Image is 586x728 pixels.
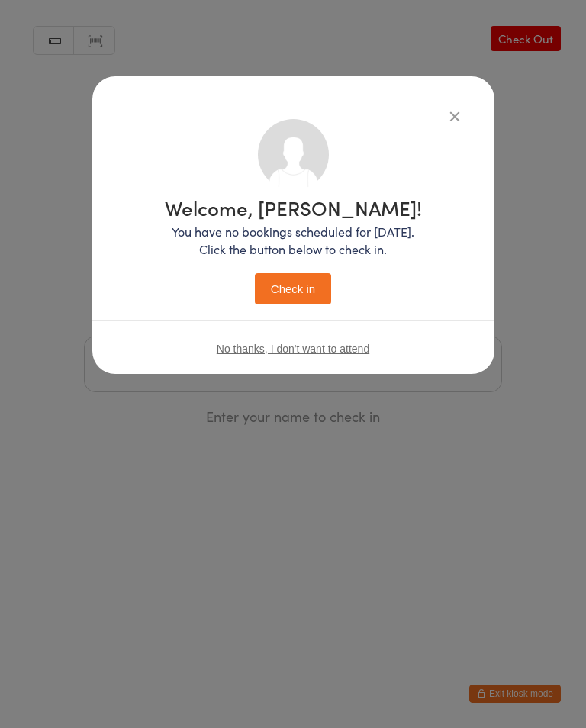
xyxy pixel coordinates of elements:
p: You have no bookings scheduled for [DATE]. Click the button below to check in. [165,223,422,258]
h1: Welcome, [PERSON_NAME]! [165,198,422,217]
button: Check in [255,273,331,304]
img: no_photo.png [258,119,329,190]
button: No thanks, I don't want to attend [217,343,369,355]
